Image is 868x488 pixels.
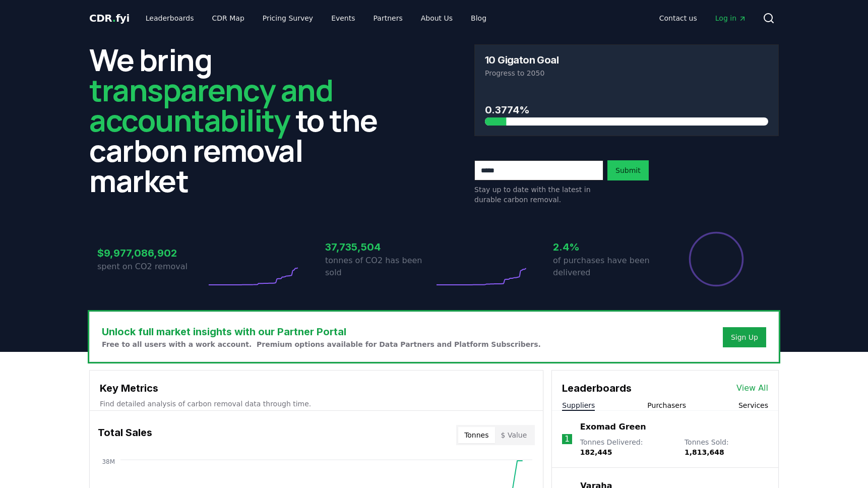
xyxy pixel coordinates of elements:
h3: Leaderboards [562,381,632,396]
a: Events [323,9,363,27]
h3: 10 Gigaton Goal [485,55,559,65]
span: CDR fyi [89,12,130,24]
span: 182,445 [580,448,612,456]
h3: 37,735,504 [325,239,434,255]
a: Contact us [651,9,705,27]
span: . [112,12,116,24]
button: Tonnes [458,427,494,443]
p: Tonnes Sold : [685,437,768,457]
h3: 2.4% [553,239,662,255]
h3: 0.3774% [485,102,768,117]
a: View All [736,382,768,394]
p: Find detailed analysis of carbon removal data through time. [100,399,533,409]
h3: Total Sales [98,425,152,445]
p: Tonnes Delivered : [580,437,674,457]
a: Leaderboards [138,9,202,27]
span: 1,813,648 [685,448,724,456]
a: Sign Up [731,332,758,342]
h3: Key Metrics [100,381,533,396]
a: CDR Map [204,9,253,27]
p: Stay up to date with the latest in durable carbon removal. [474,185,603,205]
tspan: 38M [102,458,115,465]
div: Percentage of sales delivered [688,231,745,287]
a: Partners [365,9,411,27]
h3: Unlock full market insights with our Partner Portal [102,324,541,339]
span: Log in [715,13,747,23]
p: of purchases have been delivered [553,255,662,279]
button: Submit [607,160,649,180]
p: Progress to 2050 [485,68,768,78]
h3: $9,977,086,902 [97,246,206,261]
a: Blog [463,9,494,27]
button: Services [738,400,768,410]
button: Sign Up [723,327,766,347]
a: Exomad Green [580,421,646,433]
span: transparency and accountability [89,69,333,141]
p: spent on CO2 removal [97,261,206,273]
a: CDR.fyi [89,11,130,25]
h2: We bring to the carbon removal market [89,44,394,196]
p: tonnes of CO2 has been sold [325,255,434,279]
a: About Us [413,9,461,27]
button: $ Value [495,427,533,443]
a: Pricing Survey [255,9,321,27]
p: 1 [565,433,570,445]
nav: Main [651,9,755,27]
nav: Main [138,9,494,27]
a: Log in [707,9,755,27]
button: Purchasers [647,400,686,410]
p: Free to all users with a work account. Premium options available for Data Partners and Platform S... [102,339,541,349]
button: Suppliers [562,400,595,410]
